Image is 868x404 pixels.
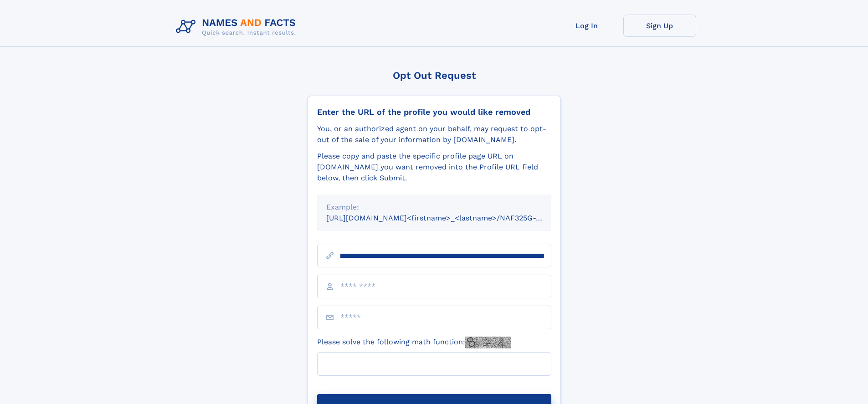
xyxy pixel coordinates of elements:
[326,214,569,222] small: [URL][DOMAIN_NAME]<firstname>_<lastname>/NAF325G-xxxxxxxx
[317,123,551,145] div: You, or an authorized agent on your behalf, may request to opt-out of the sale of your informatio...
[317,337,511,348] label: Please solve the following math function:
[308,70,561,81] div: Opt Out Request
[326,202,542,213] div: Example:
[172,15,303,39] img: Logo Names and Facts
[317,151,551,184] div: Please copy and paste the specific profile page URL on [DOMAIN_NAME] you want removed into the Pr...
[623,15,696,37] a: Sign Up
[317,107,551,117] div: Enter the URL of the profile you would like removed
[550,15,623,37] a: Log In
